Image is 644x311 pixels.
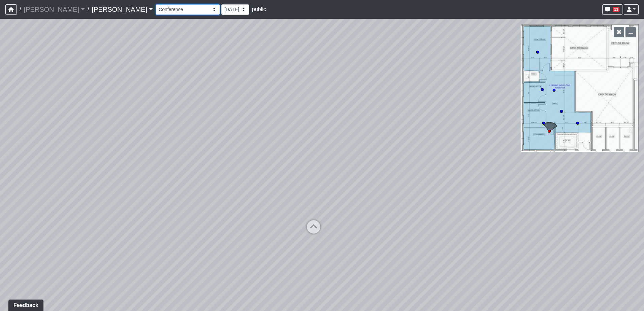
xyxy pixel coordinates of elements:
[602,4,622,15] button: 13
[613,7,619,12] span: 13
[5,298,45,311] iframe: Ybug feedback widget
[252,6,266,12] span: public
[85,3,92,16] span: /
[17,3,24,16] span: /
[24,3,85,16] a: [PERSON_NAME]
[92,3,153,16] a: [PERSON_NAME]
